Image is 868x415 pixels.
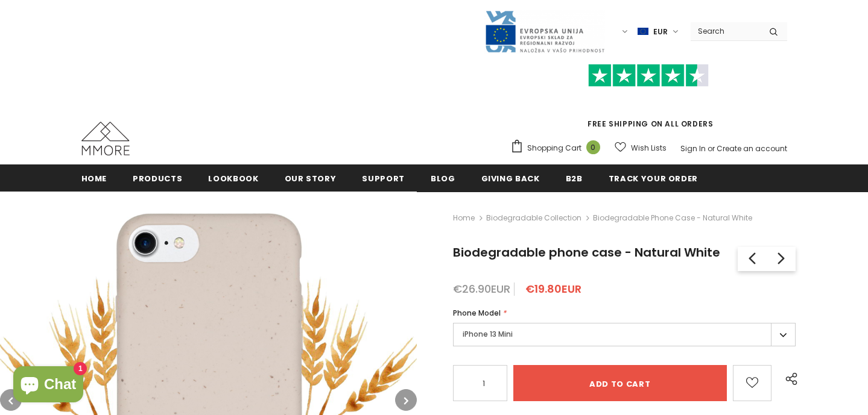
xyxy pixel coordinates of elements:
[510,87,787,118] iframe: Customer reviews powered by Trustpilot
[453,211,475,225] a: Home
[609,164,698,192] a: Track your order
[513,365,727,401] input: Add to cart
[285,173,337,184] span: Our Story
[588,64,709,87] img: Trust Pilot Stars
[431,173,455,184] span: Blog
[680,143,706,154] a: Sign In
[481,173,540,184] span: Giving back
[208,173,258,184] span: Lookbook
[484,26,605,36] a: Javni Razpis
[285,164,337,192] a: Our Story
[208,164,258,192] a: Lookbook
[510,139,606,157] a: Shopping Cart 0
[81,173,107,184] span: Home
[486,213,581,223] a: Biodegradable Collection
[593,211,752,225] span: Biodegradable phone case - Natural White
[525,281,581,296] span: €19.80EUR
[453,308,501,318] span: Phone Model
[586,140,600,154] span: 0
[10,366,87,405] inbox-online-store-chat: Shopify online store chat
[615,137,667,158] a: Wish Lists
[453,281,510,296] span: €26.90EUR
[133,173,182,184] span: Products
[81,122,130,155] img: MMORE Cases
[527,142,581,154] span: Shopping Cart
[708,143,715,154] span: or
[566,164,583,192] a: B2B
[631,142,667,154] span: Wish Lists
[453,323,796,346] label: iPhone 13 Mini
[362,164,405,192] a: support
[653,26,668,38] span: EUR
[362,173,405,184] span: support
[691,22,760,40] input: Search Site
[133,164,182,192] a: Products
[453,244,720,261] span: Biodegradable phone case - Natural White
[717,143,787,154] a: Create an account
[484,10,605,54] img: Javni Razpis
[431,164,455,192] a: Blog
[81,164,107,192] a: Home
[510,69,787,129] span: FREE SHIPPING ON ALL ORDERS
[566,173,583,184] span: B2B
[481,164,540,192] a: Giving back
[609,173,698,184] span: Track your order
